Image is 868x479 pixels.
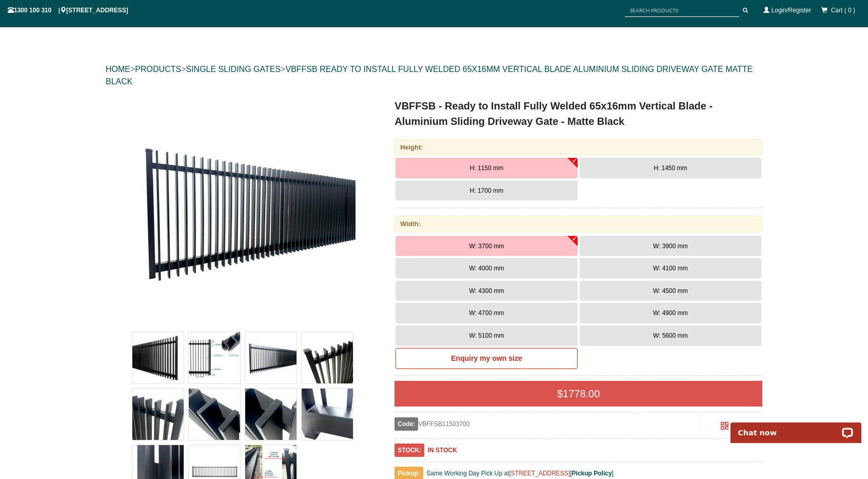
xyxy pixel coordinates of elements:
button: W: 5600 mm [580,325,761,346]
span: 1778.00 [563,388,600,399]
img: VBFFSB - Ready to Install Fully Welded 65x16mm Vertical Blade - Aluminium Sliding Driveway Gate -... [130,98,356,324]
a: PRODUCTS [135,65,181,73]
a: VBFFSB - Ready to Install Fully Welded 65x16mm Vertical Blade - Aluminium Sliding Driveway Gate -... [107,98,378,324]
span: 1300 100 310 | [STREET_ADDRESS] [8,7,128,14]
iframe: LiveChat chat widget [724,411,868,443]
button: W: 3700 mm [396,236,577,256]
img: VBFFSB - Ready to Install Fully Welded 65x16mm Vertical Blade - Aluminium Sliding Driveway Gate -... [302,332,353,383]
span: Code: [394,417,418,431]
span: STOCK: [394,444,424,457]
img: VBFFSB - Ready to Install Fully Welded 65x16mm Vertical Blade - Aluminium Sliding Driveway Gate -... [245,332,297,383]
span: W: 5100 mm [469,332,504,339]
span: W: 3700 mm [469,243,504,250]
span: W: 4700 mm [469,309,504,317]
input: SEARCH PRODUCTS [625,4,739,17]
a: Login/Register [772,7,811,14]
span: W: 4300 mm [469,287,504,294]
button: W: 3900 mm [580,236,761,256]
img: VBFFSB - Ready to Install Fully Welded 65x16mm Vertical Blade - Aluminium Sliding Driveway Gate -... [132,389,184,440]
button: W: 4500 mm [580,281,761,301]
span: Cart ( 0 ) [831,7,855,14]
span: H: 1700 mm [470,187,503,194]
div: Height: [394,139,762,155]
a: Pickup Policy [572,470,612,477]
img: VBFFSB - Ready to Install Fully Welded 65x16mm Vertical Blade - Aluminium Sliding Driveway Gate -... [132,332,184,383]
div: > > > [106,53,762,98]
span: W: 3900 mm [653,243,688,250]
span: Same Working Day Pick Up at [ ] [426,470,614,477]
h1: VBFFSB - Ready to Install Fully Welded 65x16mm Vertical Blade - Aluminium Sliding Driveway Gate -... [394,98,762,129]
div: Width: [394,216,762,232]
button: W: 4300 mm [396,281,577,301]
button: W: 4700 mm [396,303,577,323]
b: Enquiry my own size [451,354,522,362]
a: SINGLE SLIDING GATES [186,65,281,73]
a: VBFFSB READY TO INSTALL FULLY WELDED 65X16MM VERTICAL BLADE ALUMINIUM SLIDING DRIVEWAY GATE MATTE... [106,65,753,86]
button: W: 4100 mm [580,258,761,279]
button: W: 4000 mm [396,258,577,279]
a: Click to enlarge and scan to share. [721,423,728,431]
b: IN STOCK [428,447,457,454]
a: [STREET_ADDRESS] [509,470,570,477]
img: VBFFSB - Ready to Install Fully Welded 65x16mm Vertical Blade - Aluminium Sliding Driveway Gate -... [189,389,240,440]
span: H: 1150 mm [470,164,503,172]
img: VBFFSB - Ready to Install Fully Welded 65x16mm Vertical Blade - Aluminium Sliding Driveway Gate -... [189,332,240,383]
span: W: 4500 mm [653,287,688,294]
span: H: 1450 mm [654,164,687,172]
button: H: 1150 mm [396,158,577,178]
img: VBFFSB - Ready to Install Fully Welded 65x16mm Vertical Blade - Aluminium Sliding Driveway Gate -... [302,389,353,440]
a: Enquiry my own size [396,348,577,370]
span: W: 4900 mm [653,309,688,317]
button: H: 1450 mm [580,158,761,178]
button: W: 5100 mm [396,325,577,346]
div: $ [394,381,762,407]
button: W: 4900 mm [580,303,761,323]
div: VBFFSB11503700 [394,417,701,431]
span: W: 5600 mm [653,332,688,339]
span: W: 4000 mm [469,265,504,272]
img: VBFFSB - Ready to Install Fully Welded 65x16mm Vertical Blade - Aluminium Sliding Driveway Gate -... [245,389,297,440]
span: W: 4100 mm [653,265,688,272]
a: HOME [106,65,130,73]
button: H: 1700 mm [396,180,577,201]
